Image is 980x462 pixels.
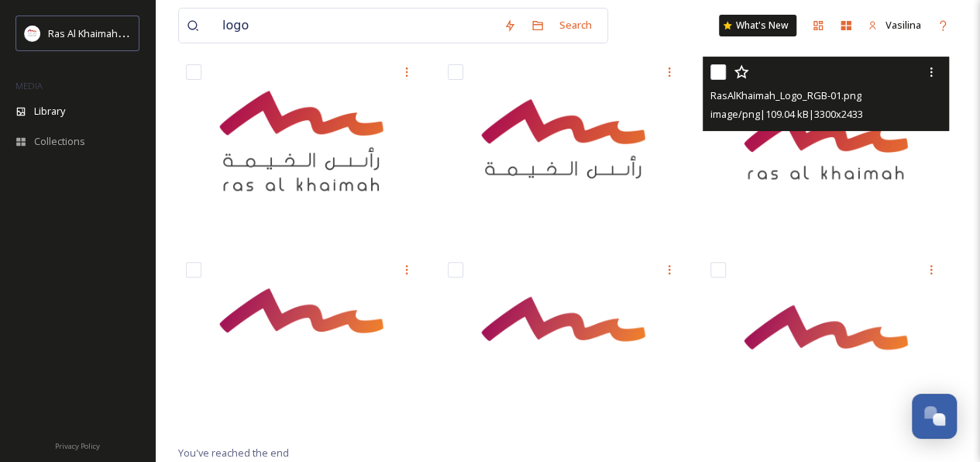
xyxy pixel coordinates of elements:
img: Logo_RAKTDA_RGB-01.png [25,26,40,41]
input: Search your library [215,9,496,43]
span: MEDIA [15,80,43,91]
img: RasAlKhaimah_Logo_RGB-01.png [703,57,949,238]
span: Vasilina [885,18,921,32]
span: Collections [34,134,85,149]
a: What's New [719,15,796,36]
span: Privacy Policy [55,441,100,451]
a: Vasilina [860,10,929,40]
span: Ras Al Khaimah Tourism Development Authority [48,26,267,40]
span: You've reached the end [178,446,289,460]
span: Library [34,104,65,119]
span: image/png | 109.04 kB | 3300 x 2433 [710,107,863,121]
img: Logo_Main_CMYK-01.png [703,254,949,436]
img: Logo_Main_CMYK-02.png [440,254,686,436]
img: RasAlKhaimah_Logo_RGB-05.png [440,57,686,238]
img: RasAlKhaimah_Logo_RGB-09.png [178,57,425,238]
button: Open Chat [912,394,957,439]
img: Logo_Main_CMYK-03.png [178,254,425,436]
a: Privacy Policy [55,436,100,454]
span: RasAlKhaimah_Logo_RGB-01.png [710,88,861,102]
div: Search [552,10,600,40]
